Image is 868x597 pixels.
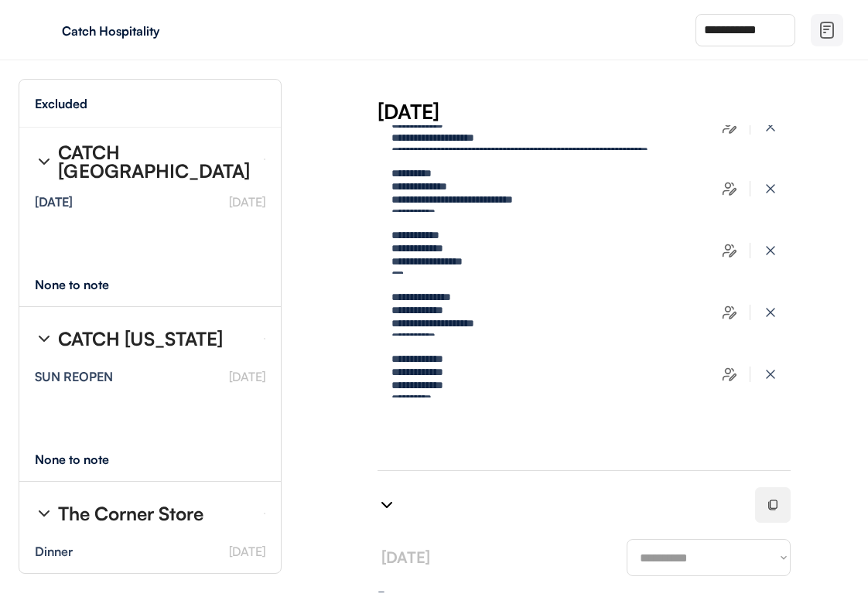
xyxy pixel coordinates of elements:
[35,453,138,466] div: None to note
[378,97,868,125] div: [DATE]
[35,504,53,523] img: chevron-right%20%281%29.svg
[763,181,778,196] img: x-close%20%283%29.svg
[35,329,53,348] img: chevron-right%20%281%29.svg
[35,97,87,110] div: Excluded
[722,181,737,196] img: users-edit.svg
[62,25,257,37] div: Catch Hospitality
[229,369,265,384] font: [DATE]
[722,367,737,382] img: users-edit.svg
[229,544,265,559] font: [DATE]
[722,243,737,258] img: users-edit.svg
[722,119,737,135] img: users-edit.svg
[58,504,203,523] div: The Corner Store
[31,18,56,43] img: yH5BAEAAAAALAAAAAABAAEAAAIBRAA7
[35,545,73,558] div: Dinner
[35,370,113,383] div: SUN REOPEN
[35,278,138,291] div: None to note
[58,329,223,348] div: CATCH [US_STATE]
[763,305,778,320] img: x-close%20%283%29.svg
[35,152,53,171] img: chevron-right%20%281%29.svg
[378,496,396,514] img: chevron-right%20%281%29.svg
[58,143,251,180] div: CATCH [GEOGRAPHIC_DATA]
[818,21,836,39] img: file-02.svg
[229,194,265,210] font: [DATE]
[763,243,778,258] img: x-close%20%283%29.svg
[763,119,778,135] img: x-close%20%283%29.svg
[381,548,430,567] font: [DATE]
[722,305,737,320] img: users-edit.svg
[35,196,73,208] div: [DATE]
[763,367,778,382] img: x-close%20%283%29.svg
